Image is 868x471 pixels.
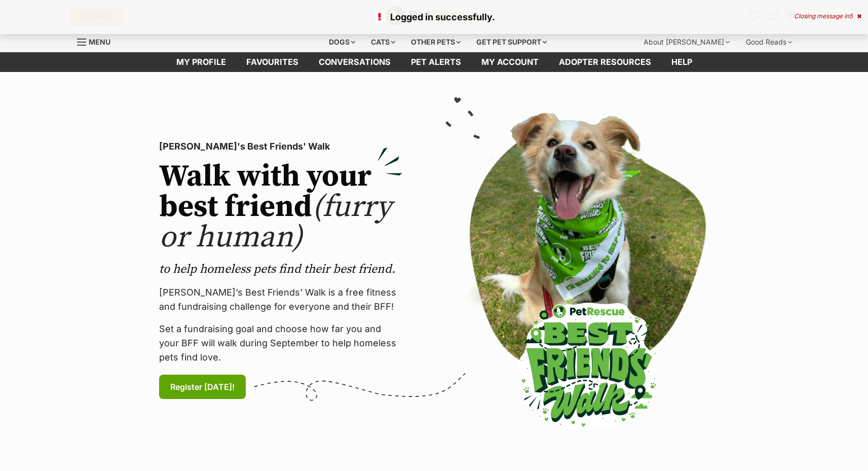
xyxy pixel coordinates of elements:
[309,52,401,72] a: conversations
[89,38,110,46] span: Menu
[170,381,235,393] span: Register [DATE]!
[661,52,702,72] a: Help
[159,162,402,253] h2: Walk with your best friend
[471,52,549,72] a: My account
[739,32,799,52] div: Good Reads
[159,322,402,365] p: Set a fundraising goal and choose how far you and your BFF will walk during September to help hom...
[636,32,737,52] div: About [PERSON_NAME]
[159,139,402,154] p: [PERSON_NAME]'s Best Friends' Walk
[166,52,236,72] a: My profile
[236,52,309,72] a: Favourites
[469,32,554,52] div: Get pet support
[77,32,118,50] a: Menu
[159,375,246,399] a: Register [DATE]!
[401,52,471,72] a: Pet alerts
[159,188,392,257] span: (furry or human)
[404,32,468,52] div: Other pets
[159,285,402,314] p: [PERSON_NAME]’s Best Friends' Walk is a free fitness and fundraising challenge for everyone and t...
[364,32,402,52] div: Cats
[322,32,362,52] div: Dogs
[549,52,661,72] a: Adopter resources
[159,261,402,277] p: to help homeless pets find their best friend.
